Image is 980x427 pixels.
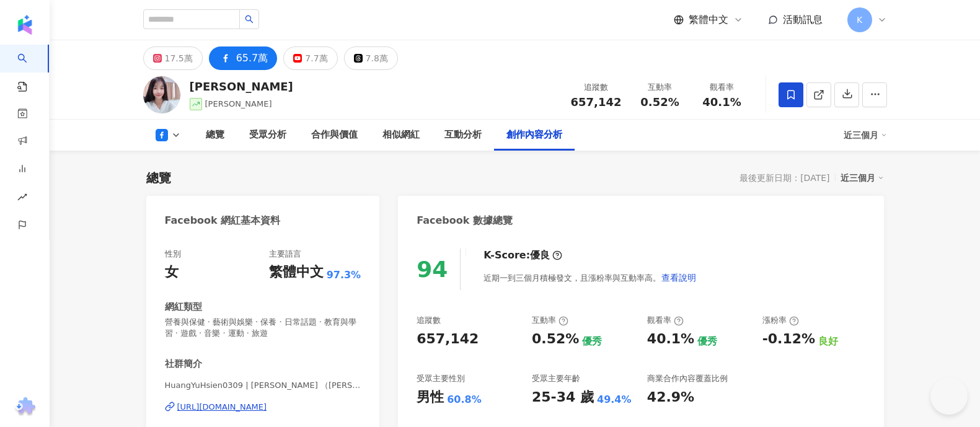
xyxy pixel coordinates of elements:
div: 追蹤數 [571,81,622,94]
button: 7.8萬 [344,46,398,70]
div: 合作與價值 [311,128,358,143]
div: 近三個月 [841,170,884,186]
img: KOL Avatar [143,76,180,113]
div: 觀看率 [699,81,746,94]
div: 7.7萬 [305,50,327,67]
span: 活動訊息 [783,14,823,25]
span: 40.1% [702,96,741,108]
span: 657,142 [571,95,622,108]
div: 追蹤數 [417,315,441,326]
div: 94 [417,257,448,282]
div: 受眾分析 [249,128,286,143]
span: HuangYuHsien0309 | [PERSON_NAME] （[PERSON_NAME]） | HuangYuHsien0309 [165,380,361,391]
div: 總覽 [206,128,224,143]
span: [PERSON_NAME] [205,99,272,108]
span: 0.52% [640,96,679,108]
iframe: Help Scout Beacon - Open [930,377,968,415]
div: 25-34 歲 [532,388,594,407]
div: [URL][DOMAIN_NAME] [177,402,267,413]
div: Facebook 數據總覽 [417,214,513,227]
div: 優秀 [582,335,602,348]
div: 男性 [417,388,444,407]
span: 營養與保健 · 藝術與娛樂 · 保養 · 日常話題 · 教育與學習 · 遊戲 · 音樂 · 運動 · 旅遊 [165,317,361,339]
div: 近三個月 [844,125,887,145]
div: 657,142 [417,330,479,349]
div: 相似網紅 [382,128,420,143]
div: 互動率 [637,81,684,94]
button: 17.5萬 [143,46,203,70]
div: 女 [165,263,179,282]
div: 優秀 [697,335,717,348]
span: 查看說明 [661,273,696,283]
div: [PERSON_NAME] [190,79,293,94]
div: Facebook 網紅基本資料 [165,214,281,227]
button: 查看說明 [661,265,697,290]
div: 近期一到三個月積極發文，且漲粉率與互動率高。 [483,265,697,290]
button: 7.7萬 [283,46,337,70]
div: 49.4% [597,393,632,407]
img: logo icon [15,15,35,35]
div: -0.12% [762,330,815,349]
div: 優良 [530,249,550,262]
div: 受眾主要性別 [417,373,465,384]
div: 商業合作內容覆蓋比例 [647,373,728,384]
div: 7.8萬 [366,50,388,67]
div: 互動分析 [444,128,482,143]
a: [URL][DOMAIN_NAME] [165,402,361,413]
div: 良好 [818,335,838,348]
a: search [17,45,42,93]
div: 互動率 [532,315,568,326]
div: 0.52% [532,330,579,349]
span: 97.3% [327,268,361,282]
div: 總覽 [146,169,171,187]
div: 主要語言 [269,249,301,260]
div: 性別 [165,249,181,260]
span: K [857,13,862,27]
div: 65.7萬 [236,50,268,67]
div: 受眾主要年齡 [532,373,580,384]
div: 最後更新日期：[DATE] [739,173,829,183]
span: rise [17,185,27,213]
span: search [245,15,254,24]
div: 網紅類型 [165,301,202,314]
div: 社群簡介 [165,358,202,371]
div: 創作內容分析 [506,128,562,143]
div: 觀看率 [647,315,684,326]
div: 42.9% [647,388,694,407]
button: 65.7萬 [209,46,278,70]
div: 17.5萬 [165,50,193,67]
div: 繁體中文 [269,263,324,282]
img: chrome extension [13,397,37,417]
div: 60.8% [447,393,482,407]
div: K-Score : [483,249,562,262]
span: 繁體中文 [689,13,728,27]
div: 40.1% [647,330,694,349]
div: 漲粉率 [762,315,799,326]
